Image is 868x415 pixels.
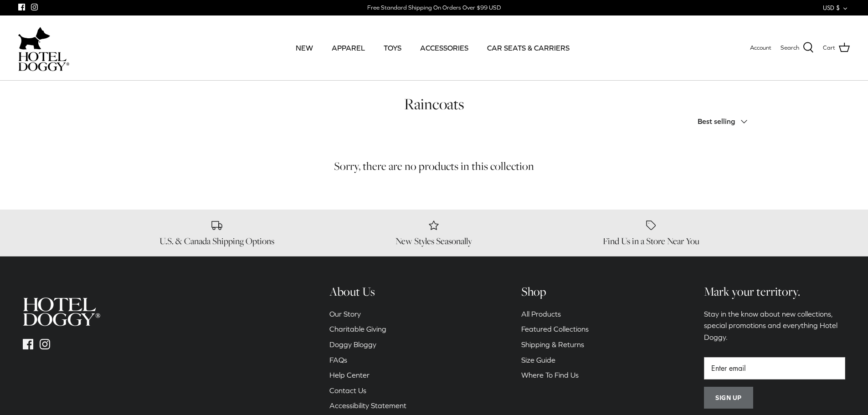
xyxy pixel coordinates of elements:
[18,52,69,71] img: hoteldoggycom
[115,219,319,247] a: U.S. & Canada Shipping Options
[412,32,477,63] a: ACCESSORIES
[40,339,50,349] a: Instagram
[823,43,835,53] span: Cart
[18,25,69,71] a: hoteldoggycom
[750,44,771,51] span: Account
[550,219,753,247] a: Find Us in a Store Near You
[329,371,370,379] a: Help Center
[329,340,376,348] a: Doggy Bloggy
[521,325,589,333] a: Featured Collections
[521,310,561,318] a: All Products
[332,236,536,247] h6: New Styles Seasonally
[115,236,319,247] h6: U.S. & Canada Shipping Options
[781,42,814,54] a: Search
[23,339,33,349] a: Facebook
[18,4,25,10] a: Facebook
[521,371,579,379] a: Where To Find Us
[521,340,584,348] a: Shipping & Returns
[329,356,347,364] a: FAQs
[329,401,406,410] a: Accessibility Statement
[704,284,845,299] h6: Mark your territory.
[750,43,771,53] a: Account
[115,159,753,173] h5: Sorry, there are no products in this collection
[367,1,501,15] a: Free Standard Shipping On Orders Over $99 USD
[698,112,753,132] button: Best selling
[521,356,555,364] a: Size Guide
[329,386,366,395] a: Contact Us
[375,32,410,63] a: TOYS
[781,43,799,53] span: Search
[324,32,373,63] a: APPAREL
[367,4,501,12] div: Free Standard Shipping On Orders Over $99 USD
[479,32,578,63] a: CAR SEATS & CARRIERS
[823,42,850,54] a: Cart
[115,94,753,114] h1: Raincoats
[521,284,589,299] h6: Shop
[31,4,38,10] a: Instagram
[704,308,845,343] p: Stay in the know about new collections, special promotions and everything Hotel Doggy.
[329,310,361,318] a: Our Story
[329,325,386,333] a: Charitable Giving
[135,32,730,63] div: Primary navigation
[704,387,753,409] button: Sign up
[704,357,845,380] input: Email
[23,297,100,326] img: hoteldoggycom
[550,236,753,247] h6: Find Us in a Store Near You
[698,117,735,125] span: Best selling
[18,25,50,52] img: dog-icon.svg
[288,32,321,63] a: NEW
[329,284,406,299] h6: About Us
